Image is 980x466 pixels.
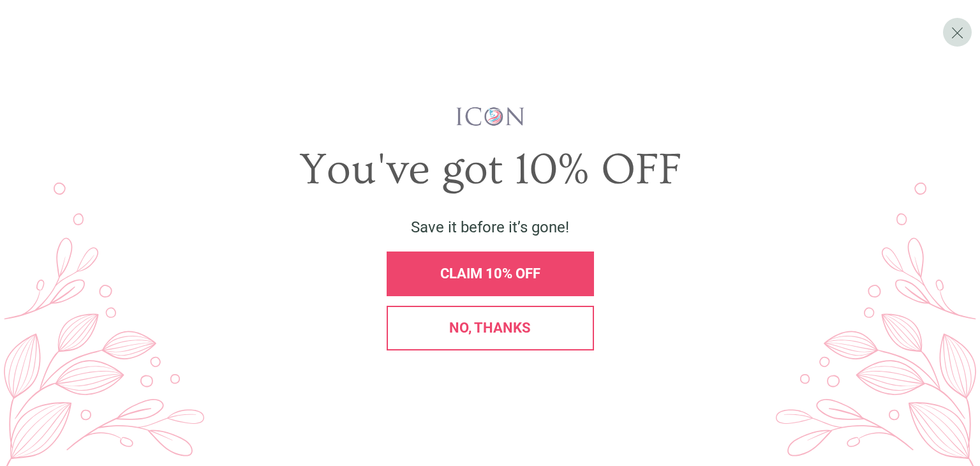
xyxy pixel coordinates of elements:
[411,218,569,236] span: Save it before it’s gone!
[454,106,526,128] img: iconwallstickersl_1754656298800.png
[449,320,531,336] span: No, thanks
[951,23,964,42] span: X
[299,145,681,195] span: You've got 10% OFF
[440,266,540,282] span: CLAIM 10% OFF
